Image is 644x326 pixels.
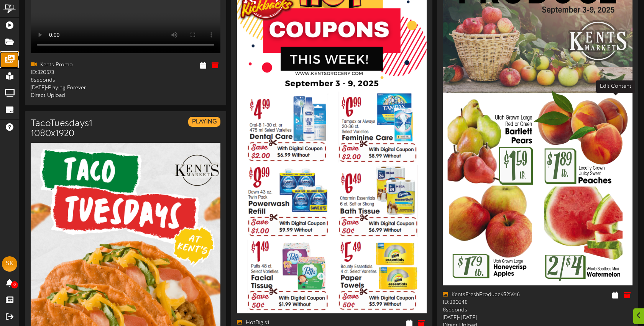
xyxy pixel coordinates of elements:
[192,118,217,125] strong: PLAYING
[443,314,532,322] div: [DATE] - [DATE]
[31,84,120,92] div: [DATE] - Playing Forever
[443,299,532,314] div: ID: 380348 8 seconds
[31,69,120,84] div: ID: 320573 8 seconds
[2,256,17,272] div: SK
[31,92,120,100] div: Direct Upload
[31,61,120,69] div: Kents Promo
[443,291,532,299] div: KentsFreshProduce9325916
[11,281,18,288] span: 0
[31,119,120,139] h3: TacoTuesdays1 1080x1920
